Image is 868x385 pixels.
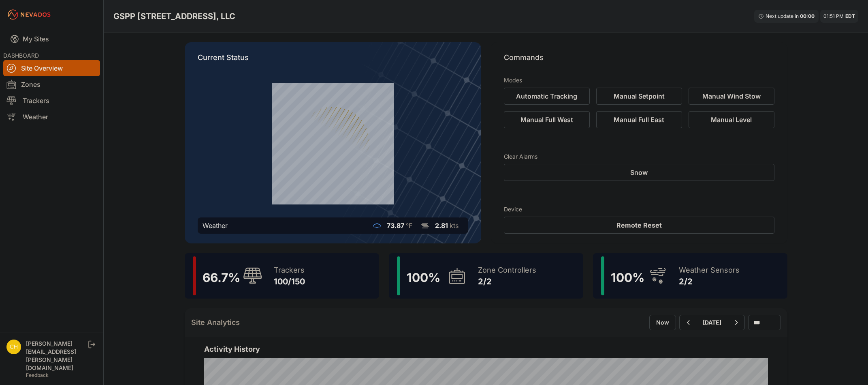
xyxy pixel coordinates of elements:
[766,13,799,19] span: Next update in
[504,205,774,213] h3: Device
[649,315,676,330] button: Now
[504,52,774,70] p: Commands
[478,276,536,287] div: 2/2
[3,76,100,92] a: Zones
[204,344,768,355] h2: Activity History
[274,265,305,276] div: Trackers
[198,52,468,70] p: Current Status
[504,153,774,161] h3: Clear Alarms
[3,29,100,49] a: My Sites
[203,270,240,285] span: 66.7 %
[435,222,448,230] span: 2.81
[3,52,39,59] span: DASHBOARD
[800,13,815,19] div: 00 : 00
[593,253,787,299] a: 100%Weather Sensors2/2
[504,76,522,84] h3: Modes
[6,340,21,354] img: chris.young@nevados.solar
[203,221,228,230] div: Weather
[6,8,52,21] img: Nevados
[113,6,235,27] nav: Breadcrumb
[26,340,87,372] div: [PERSON_NAME][EMAIL_ADDRESS][PERSON_NAME][DOMAIN_NAME]
[3,92,100,109] a: Trackers
[845,13,855,19] span: EDT
[387,222,404,230] span: 73.87
[3,109,100,125] a: Weather
[679,276,740,287] div: 2/2
[191,317,240,328] h2: Site Analytics
[504,217,774,234] button: Remote Reset
[389,253,583,299] a: 100%Zone Controllers2/2
[3,60,100,76] a: Site Overview
[504,88,590,105] button: Automatic Tracking
[406,222,412,230] span: °F
[450,222,459,230] span: kts
[113,11,235,22] h3: GSPP [STREET_ADDRESS], LLC
[611,270,644,285] span: 100 %
[596,88,682,105] button: Manual Setpoint
[26,372,49,378] a: Feedback
[185,253,379,299] a: 66.7%Trackers100/150
[679,265,740,276] div: Weather Sensors
[596,111,682,128] button: Manual Full East
[407,270,440,285] span: 100 %
[689,88,774,105] button: Manual Wind Stow
[504,111,590,128] button: Manual Full West
[823,13,844,19] span: 01:51 PM
[478,265,536,276] div: Zone Controllers
[689,111,774,128] button: Manual Level
[504,164,774,181] button: Snow
[696,315,728,330] button: [DATE]
[274,276,305,287] div: 100/150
